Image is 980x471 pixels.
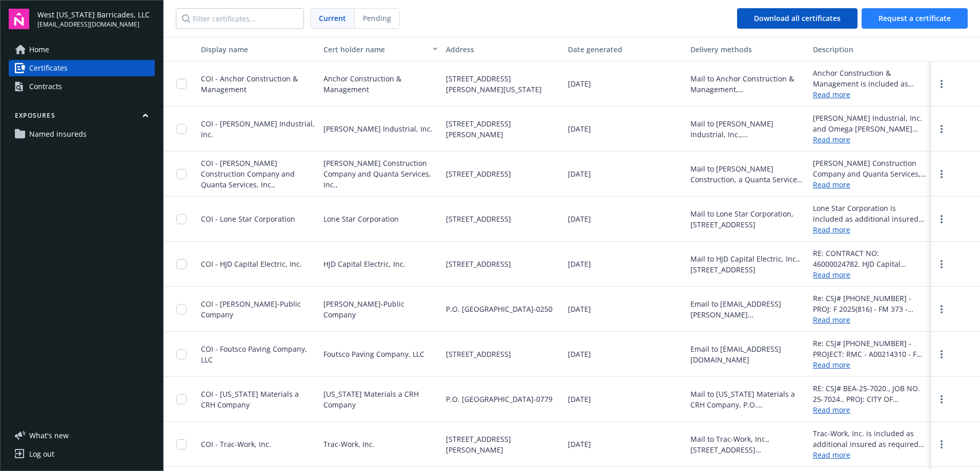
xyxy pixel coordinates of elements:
div: Display name [201,44,315,55]
span: Lone Star Corporation [323,213,399,224]
div: Cert holder name [323,44,426,55]
span: [DATE] [568,168,591,179]
a: Home [9,41,155,58]
a: Read more [813,224,927,235]
a: Read more [813,89,927,100]
input: Toggle Row Selected [176,124,187,134]
div: RE: CONTRACT NO: 46000024782. HJD Capital Electric, Inc is included as additional insured as requ... [813,248,927,269]
span: COI - [PERSON_NAME] Industrial, Inc. [201,119,315,139]
a: more [935,168,948,180]
a: more [935,123,948,135]
span: Pending [355,9,399,28]
span: Anchor Construction & Management [323,73,438,95]
input: Toggle Row Selected [176,349,187,359]
span: [STREET_ADDRESS] [446,349,511,359]
div: Re: CSJ# [PHONE_NUMBER] - PROJECT: RMC - A00214310 - FM 148 - [GEOGRAPHIC_DATA] - [GEOGRAPHIC_DAT... [813,338,927,359]
div: Description [813,44,927,55]
span: COI - [PERSON_NAME] Construction Company and Quanta Services, Inc., [201,158,295,189]
span: Request a certificate [879,13,951,23]
span: [STREET_ADDRESS] [446,168,511,179]
span: [STREET_ADDRESS][PERSON_NAME] [446,434,560,455]
span: COI - Lone Star Corporation [201,214,295,224]
div: Email to [EMAIL_ADDRESS][DOMAIN_NAME] [690,344,805,365]
span: Trac-Work, Inc. [323,439,375,449]
span: [STREET_ADDRESS][PERSON_NAME][US_STATE] [446,73,560,95]
input: Filter certificates... [176,8,304,29]
span: COI - Trac-Work, Inc. [201,439,271,449]
span: COI - [US_STATE] Materials a CRH Company [201,389,299,410]
a: more [935,213,948,225]
button: Cert holder name [319,37,442,61]
div: Date generated [568,44,682,55]
span: [PERSON_NAME] Construction Company and Quanta Services, Inc., [323,158,438,190]
span: P.O. [GEOGRAPHIC_DATA]-0250 [446,304,553,314]
span: Current [319,13,346,24]
button: Request a certificate [862,8,968,29]
div: Log out [29,446,54,462]
div: Mail to [PERSON_NAME] Construction, a Quanta Services Company, [STREET_ADDRESS] [690,163,805,185]
span: [US_STATE] Materials a CRH Company [323,389,438,410]
button: West [US_STATE] Barricades, LLC[EMAIL_ADDRESS][DOMAIN_NAME] [37,9,155,29]
div: Mail to [US_STATE] Materials a CRH Company, P.O. [GEOGRAPHIC_DATA]-0779 [690,389,805,410]
a: more [935,438,948,451]
div: Contracts [29,78,62,95]
span: [DATE] [568,304,591,314]
a: Contracts [9,78,155,95]
span: Home [29,41,49,58]
a: more [935,348,948,360]
div: Delivery methods [690,44,805,55]
div: [PERSON_NAME] Construction Company and Quanta Services, Inc., & all of its affiliates and subsidi... [813,158,927,179]
span: Download all certificates [754,13,841,23]
input: Toggle Row Selected [176,214,187,224]
span: [DATE] [568,349,591,359]
div: Mail to Lone Star Corporation, [STREET_ADDRESS] [690,208,805,230]
a: Read more [813,449,927,460]
img: navigator-logo.svg [9,9,29,29]
a: Read more [813,179,927,190]
span: COI - Foutsco Paving Company, LLC [201,344,307,365]
span: COI - [PERSON_NAME]-Public Company [201,299,301,319]
div: Lone Star Corporation is included as additional insured where required by written contract with r... [813,203,927,224]
div: Re: CSJ# [PHONE_NUMBER] - PROJ: F 2025(816) - FM 373 - [PERSON_NAME] CO. - [PERSON_NAME] AGREEMEN... [813,293,927,314]
button: What's new [9,430,85,441]
div: Mail to [PERSON_NAME] Industrial, Inc., [STREET_ADDRESS][PERSON_NAME] [690,118,805,140]
a: Read more [813,404,927,415]
a: Read more [813,314,927,325]
span: [PERSON_NAME]-Public Company [323,298,438,320]
span: P.O. [GEOGRAPHIC_DATA]-0779 [446,394,553,404]
span: West [US_STATE] Barricades, LLC [37,9,150,20]
div: RE: CSJ# BEA-25-7020., JOB NO. 25-7024., PROJ: CITY OF [GEOGRAPHIC_DATA], [GEOGRAPHIC_DATA] GLO C... [813,383,927,404]
a: Read more [813,134,927,145]
button: Description [809,37,931,61]
input: Toggle Row Selected [176,304,187,314]
span: COI - Anchor Construction & Management [201,74,298,94]
span: [STREET_ADDRESS][PERSON_NAME] [446,118,560,140]
div: Mail to Anchor Construction & Management, [STREET_ADDRESS][PERSON_NAME][US_STATE] [690,73,805,95]
span: [PERSON_NAME] Industrial, Inc. [323,123,433,134]
button: Exposures [9,111,155,124]
span: [EMAIL_ADDRESS][DOMAIN_NAME] [37,20,150,29]
button: Address [442,37,564,61]
div: Mail to HJD Capital Electric, Inc., [STREET_ADDRESS] [690,253,805,275]
span: Foutsco Paving Company, LLC [323,349,424,359]
a: more [935,78,948,90]
div: [PERSON_NAME] Industrial, Inc. and Omega [PERSON_NAME] Rigging - OR, Inc. are included as additio... [813,113,927,134]
span: [STREET_ADDRESS] [446,259,511,269]
button: Display name [197,37,319,61]
button: Date generated [564,37,686,61]
div: Mail to Trac-Work, Inc., [STREET_ADDRESS][PERSON_NAME] [690,434,805,455]
input: Toggle Row Selected [176,394,187,404]
div: Email to [EMAIL_ADDRESS][PERSON_NAME][DOMAIN_NAME] [690,298,805,320]
span: Named insureds [29,126,87,142]
a: Certificates [9,60,155,76]
input: Toggle Row Selected [176,259,187,269]
a: Read more [813,269,927,280]
span: [DATE] [568,123,591,134]
a: Named insureds [9,126,155,142]
span: [DATE] [568,213,591,224]
input: Toggle Row Selected [176,169,187,179]
button: Download all certificates [737,8,857,29]
input: Toggle Row Selected [176,79,187,89]
a: more [935,303,948,315]
div: Address [446,44,560,55]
